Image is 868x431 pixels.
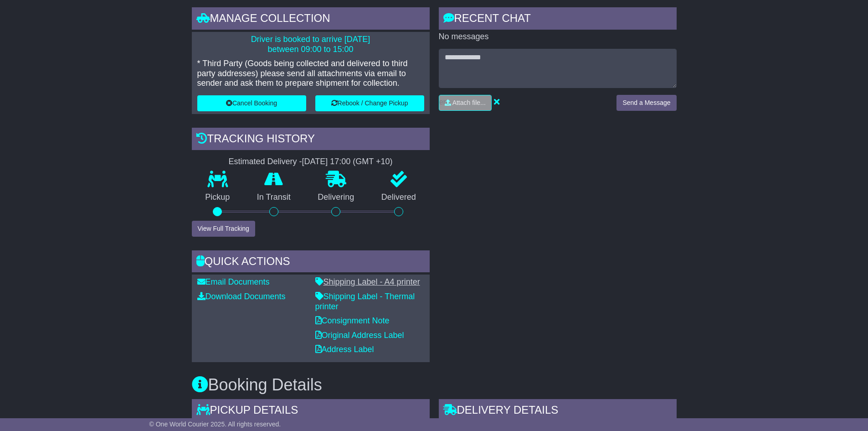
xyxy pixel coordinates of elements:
a: Shipping Label - A4 printer [315,277,420,286]
a: Shipping Label - Thermal printer [315,292,415,311]
p: Driver is booked to arrive [DATE] between 09:00 to 15:00 [197,35,424,54]
div: Manage collection [192,7,430,32]
div: Tracking history [192,128,430,152]
a: Download Documents [197,292,286,301]
div: Estimated Delivery - [192,157,430,167]
p: * Third Party (Goods being collected and delivered to third party addresses) please send all atta... [197,59,424,88]
div: Delivery Details [439,399,677,424]
a: Consignment Note [315,316,390,325]
a: Address Label [315,345,374,354]
p: Delivering [304,192,368,203]
div: RECENT CHAT [439,7,677,32]
div: Pickup Details [192,399,430,424]
a: Original Address Label [315,331,404,340]
button: Cancel Booking [197,95,306,111]
p: In Transit [243,192,304,203]
a: Email Documents [197,277,270,286]
span: © One World Courier 2025. All rights reserved. [149,421,281,428]
h3: Booking Details [192,376,677,394]
p: No messages [439,32,677,42]
button: Rebook / Change Pickup [315,95,424,111]
div: [DATE] 17:00 (GMT +10) [302,157,393,167]
div: Quick Actions [192,250,430,275]
p: Delivered [368,192,430,203]
button: View Full Tracking [192,221,255,237]
button: Send a Message [616,95,676,111]
p: Pickup [192,192,244,203]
